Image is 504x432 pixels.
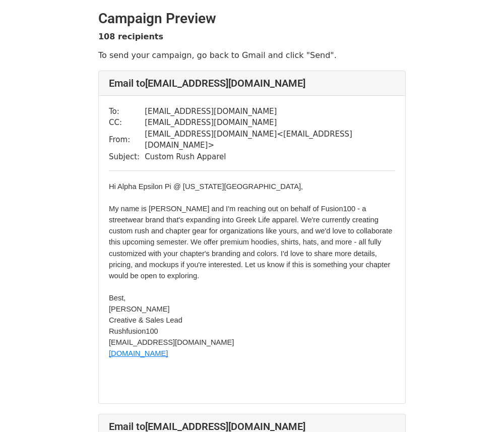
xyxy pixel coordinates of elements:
span: Rushfusion100 [109,327,158,335]
a: [DOMAIN_NAME] [109,348,168,358]
span: [PERSON_NAME] [109,305,170,313]
td: To: [109,106,145,117]
td: [EMAIL_ADDRESS][DOMAIN_NAME] < [EMAIL_ADDRESS][DOMAIN_NAME] > [145,129,395,151]
h2: Campaign Preview [98,10,406,27]
h4: Email to [EMAIL_ADDRESS][DOMAIN_NAME] [109,77,395,89]
span: Creative & Sales Lead [109,316,182,324]
span: Best, [109,294,125,302]
td: From: [109,129,145,151]
span: Hi Alpha Epsilon Pi @ [US_STATE][GEOGRAPHIC_DATA], [109,182,303,191]
strong: 108 recipients [98,32,163,41]
span: [EMAIL_ADDRESS][DOMAIN_NAME] [109,338,234,346]
td: Custom Rush Apparel [145,151,395,163]
span: [DOMAIN_NAME] [109,349,168,357]
td: Subject: [109,151,145,163]
td: CC: [109,117,145,129]
td: [EMAIL_ADDRESS][DOMAIN_NAME] [145,106,395,117]
span: My name is [PERSON_NAME] and I'm reaching out on behalf of Fusion100 - a streetwear brand that's ... [109,205,395,279]
p: To send your campaign, go back to Gmail and click "Send". [98,50,406,60]
td: [EMAIL_ADDRESS][DOMAIN_NAME] [145,117,395,129]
